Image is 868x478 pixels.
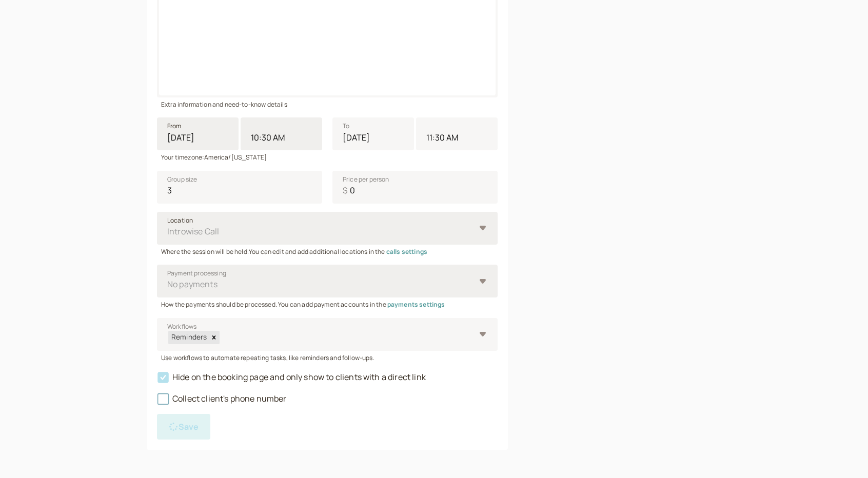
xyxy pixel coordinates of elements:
[249,247,427,256] span: You can edit and add additional locations in the
[387,300,445,309] a: payments settings
[167,215,193,226] span: Location
[332,171,498,204] input: Price per person$
[157,297,498,309] div: How the payments should be processed. You can add payment accounts in the
[167,174,198,185] span: Group size
[157,245,498,256] div: Where the session will be held.
[241,117,322,150] input: Selected time: 10:30 AM
[343,174,389,185] span: Price per person
[343,121,349,131] span: To
[157,117,239,150] input: From
[332,117,414,150] input: To
[157,393,287,404] span: Collect client's phone number
[157,97,498,109] div: Extra information and need-to-know details
[179,421,199,432] span: Save
[386,247,427,256] a: calls settings
[161,353,374,362] span: Use workflows to automate repeating tasks, like reminders and follow-ups.
[416,117,498,150] input: 12:00 AM
[343,184,347,197] span: $
[167,268,226,278] span: Payment processing
[157,150,498,162] div: Your timezone: America/[US_STATE]
[157,371,426,383] span: Hide on the booking page and only show to clients with a direct link
[157,414,210,440] button: Save
[167,322,196,332] span: Workflows
[157,171,322,204] input: Group size
[817,429,868,478] iframe: Chat Widget
[167,121,182,131] span: From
